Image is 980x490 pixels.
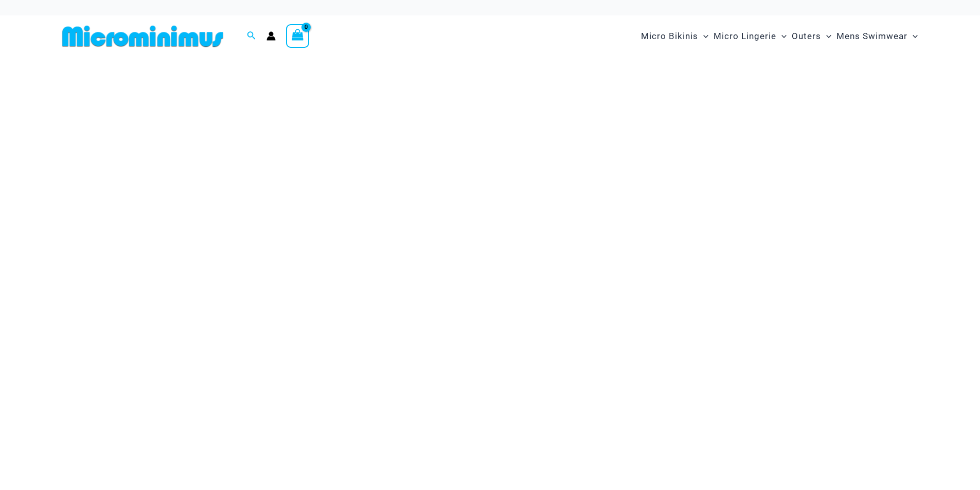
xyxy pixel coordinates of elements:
span: Mens Swimwear [836,23,907,49]
span: Menu Toggle [776,23,787,49]
img: MM SHOP LOGO FLAT [58,25,227,48]
a: Account icon link [266,31,276,41]
span: Outers [792,23,821,49]
span: Menu Toggle [821,23,831,49]
a: View Shopping Cart, empty [286,24,310,48]
a: Micro LingerieMenu ToggleMenu Toggle [711,21,789,52]
img: Waves Breaking Ocean Bikini Pack [6,68,974,397]
nav: Site Navigation [637,19,922,53]
span: Menu Toggle [907,23,918,49]
span: Menu Toggle [698,23,708,49]
span: Micro Bikinis [641,23,698,49]
a: Micro BikinisMenu ToggleMenu Toggle [638,21,711,52]
a: Search icon link [247,30,256,43]
a: OutersMenu ToggleMenu Toggle [789,21,834,52]
span: Micro Lingerie [714,23,776,49]
a: Mens SwimwearMenu ToggleMenu Toggle [834,21,920,52]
